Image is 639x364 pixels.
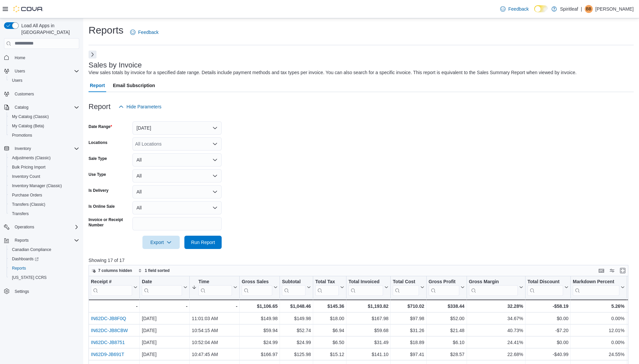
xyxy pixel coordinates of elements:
span: Catalog [12,103,79,111]
button: Total Cost [393,279,424,296]
span: [US_STATE] CCRS [12,275,47,280]
span: My Catalog (Classic) [12,114,49,119]
button: Home [1,53,82,62]
div: [DATE] [142,338,187,346]
a: Purchase Orders [9,191,45,199]
span: Inventory Manager (Classic) [12,183,62,188]
span: Report [90,79,105,92]
a: Transfers (Classic) [9,200,48,208]
div: Total Tax [315,279,339,285]
button: Purchase Orders [7,190,82,200]
div: $28.57 [429,350,465,358]
span: Feedback [138,29,158,36]
a: Reports [9,264,29,272]
div: $24.99 [282,338,311,346]
button: [DATE] [132,121,222,135]
a: My Catalog (Classic) [9,113,52,121]
button: Total Invoiced [348,279,388,296]
button: Operations [12,223,37,231]
span: Users [9,76,79,84]
div: $149.98 [242,314,278,322]
button: Next [89,51,97,59]
button: Reports [12,236,31,244]
div: Gross Sales [242,279,272,285]
button: Inventory Manager (Classic) [7,181,82,190]
span: Inventory [12,145,79,153]
span: Transfers [12,211,29,216]
div: 0.00% [573,314,624,322]
button: Keyboard shortcuts [597,267,605,275]
div: $1,048.46 [282,302,311,310]
div: 40.73% [469,326,523,334]
button: Inventory Count [7,172,82,181]
a: Feedback [498,2,531,16]
div: $710.02 [393,302,424,310]
button: Subtotal [282,279,311,296]
button: Users [1,66,82,76]
a: Inventory Count [9,173,43,181]
button: Adjustments (Classic) [7,153,82,163]
a: IN62DC-JB8CBW [91,328,128,333]
div: Markdown Percent [573,279,619,296]
label: Sale Type [89,156,107,161]
p: Showing 17 of 17 [89,257,634,264]
div: Total Discount [528,279,563,285]
label: Is Online Sale [89,204,115,209]
button: Promotions [7,131,82,140]
a: Feedback [127,26,161,39]
button: Transfers (Classic) [7,200,82,209]
button: Transfers [7,209,82,218]
div: $6.94 [315,326,344,334]
span: Dashboards [12,256,39,262]
div: Gross Profit [429,279,459,296]
span: Transfers (Classic) [9,200,79,208]
div: Total Invoiced [348,279,383,285]
div: Markdown Percent [573,279,619,285]
button: Gross Sales [242,279,278,296]
div: Receipt # URL [91,279,132,296]
div: $338.44 [429,302,465,310]
div: 10:47:45 AM [192,350,237,358]
span: 1 field sorted [145,268,170,273]
a: Promotions [9,131,35,139]
img: Cova [13,6,43,12]
div: 24.55% [573,350,624,358]
div: $6.10 [429,338,465,346]
button: Reports [7,264,82,273]
button: Time [192,279,237,296]
a: Dashboards [9,255,41,263]
span: Hide Parameters [126,103,161,110]
label: Invoice or Receipt Number [89,217,130,228]
div: $24.99 [242,338,278,346]
button: Catalog [1,103,82,112]
button: Enter fullscreen [619,267,627,275]
div: -$58.19 [528,302,568,310]
div: 0.00% [573,338,624,346]
div: - [91,302,137,310]
a: Users [9,76,25,84]
div: $97.41 [393,350,424,358]
button: All [132,201,222,214]
span: My Catalog (Beta) [9,122,79,130]
button: Gross Profit [429,279,465,296]
span: Users [12,67,79,75]
div: Gross Sales [242,279,272,296]
span: Canadian Compliance [12,247,51,252]
button: Canadian Compliance [7,245,82,254]
div: Subtotal [282,279,306,296]
button: 7 columns hidden [89,267,135,275]
button: Hide Parameters [116,100,164,113]
div: $52.00 [429,314,465,322]
span: Inventory Count [9,173,79,181]
span: Operations [12,223,79,231]
span: 7 columns hidden [98,268,132,273]
a: Adjustments (Classic) [9,154,53,162]
div: Bobby B [585,5,593,13]
span: Operations [15,224,34,230]
div: $59.68 [348,326,388,334]
a: IN62D9-JB691T [91,352,124,357]
div: 32.28% [469,302,523,310]
div: 10:54:15 AM [192,326,237,334]
a: [US_STATE] CCRS [9,274,49,282]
